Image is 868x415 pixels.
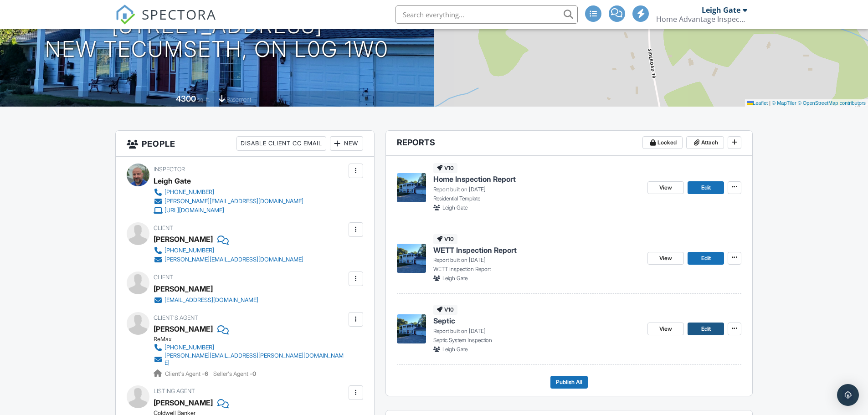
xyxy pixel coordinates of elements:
div: Disable Client CC Email [236,136,326,151]
div: [PERSON_NAME][EMAIL_ADDRESS][DOMAIN_NAME] [164,198,303,205]
span: sq. ft. [197,96,210,103]
div: [PHONE_NUMBER] [164,247,214,254]
span: Client's Agent - [165,370,210,377]
div: Leigh Gate [702,5,740,15]
a: © MapTiler [772,100,796,106]
span: Inspector [154,166,185,173]
a: [PHONE_NUMBER] [154,188,303,197]
div: Open Intercom Messenger [837,384,859,406]
div: [PERSON_NAME] [154,282,213,296]
h1: [STREET_ADDRESS] New Tecumseth, ON L0G 1W0 [45,14,389,62]
div: [PERSON_NAME][EMAIL_ADDRESS][PERSON_NAME][DOMAIN_NAME] [164,352,346,367]
a: [EMAIL_ADDRESS][DOMAIN_NAME] [154,296,258,305]
div: Leigh Gate [154,174,191,188]
span: Listing Agent [154,388,195,395]
a: [PHONE_NUMBER] [154,343,346,352]
span: Client [154,274,173,281]
a: [PERSON_NAME][EMAIL_ADDRESS][DOMAIN_NAME] [154,255,303,264]
a: [PHONE_NUMBER] [154,246,303,255]
div: Home Advantage Inspections [656,15,747,24]
a: [PERSON_NAME][EMAIL_ADDRESS][DOMAIN_NAME] [154,197,303,206]
h3: People [116,131,374,157]
a: [PERSON_NAME][EMAIL_ADDRESS][PERSON_NAME][DOMAIN_NAME] [154,352,346,367]
a: Leaflet [747,100,768,106]
strong: 0 [252,370,256,377]
img: The Best Home Inspection Software - Spectora [115,5,135,25]
span: | [769,100,770,106]
span: Seller's Agent - [213,370,256,377]
div: New [330,136,363,151]
span: SPECTORA [142,5,216,24]
div: 4300 [176,94,196,103]
a: [URL][DOMAIN_NAME] [154,206,303,215]
div: [PERSON_NAME][EMAIL_ADDRESS][DOMAIN_NAME] [164,256,303,263]
strong: 6 [205,370,208,377]
input: Search everything... [395,5,578,24]
span: Client's Agent [154,314,198,321]
span: Client [154,225,173,231]
div: [PHONE_NUMBER] [164,344,214,351]
a: SPECTORA [115,12,216,31]
div: [EMAIL_ADDRESS][DOMAIN_NAME] [164,297,258,304]
div: ReMax [154,336,354,343]
div: [PERSON_NAME] [154,232,213,246]
div: [URL][DOMAIN_NAME] [164,207,224,214]
div: [PHONE_NUMBER] [164,189,214,196]
span: basement [226,96,251,103]
a: © OpenStreetMap contributors [798,100,866,106]
a: [PERSON_NAME] [154,322,213,336]
a: [PERSON_NAME] [154,396,213,410]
